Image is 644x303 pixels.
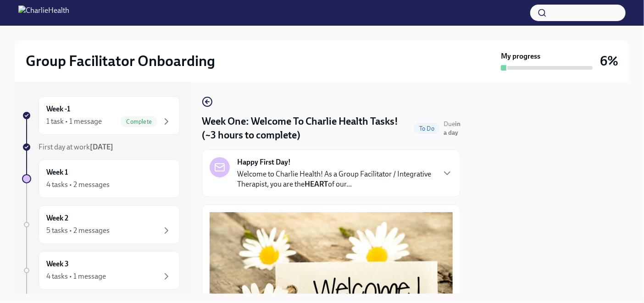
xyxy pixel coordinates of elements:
[600,53,618,69] h3: 6%
[501,51,540,61] strong: My progress
[46,226,110,236] div: 5 tasks • 2 messages
[22,142,180,152] a: First day at work[DATE]
[444,120,461,137] span: Due
[444,120,461,137] strong: in a day
[46,167,68,177] h6: Week 1
[22,96,180,135] a: Week -11 task • 1 messageComplete
[202,115,410,142] h4: Week One: Welcome To Charlie Health Tasks! (~3 hours to complete)
[18,6,69,20] img: CharlieHealth
[237,169,434,189] p: Welcome to Charlie Health! As a Group Facilitator / Integrative Therapist, you are the of our...
[46,104,70,114] h6: Week -1
[46,213,68,223] h6: Week 2
[414,125,440,132] span: To Do
[46,116,102,127] div: 1 task • 1 message
[46,259,69,269] h6: Week 3
[46,180,110,190] div: 4 tasks • 2 messages
[90,143,113,151] strong: [DATE]
[39,143,113,151] span: First day at work
[26,52,215,70] h2: Group Facilitator Onboarding
[305,180,328,188] strong: HEART
[22,160,180,198] a: Week 14 tasks • 2 messages
[46,271,106,281] div: 4 tasks • 1 message
[22,251,180,290] a: Week 34 tasks • 1 message
[237,157,291,167] strong: Happy First Day!
[121,118,157,125] span: Complete
[22,205,180,244] a: Week 25 tasks • 2 messages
